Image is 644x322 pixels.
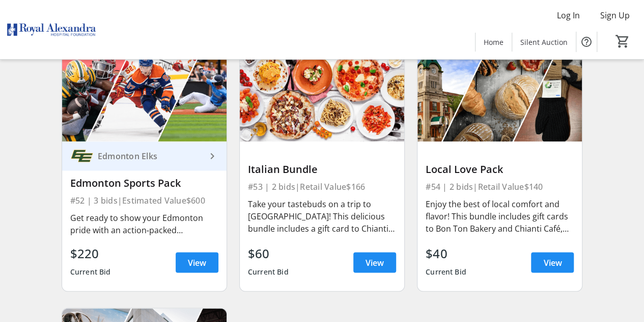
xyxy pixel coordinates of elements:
div: Edmonton Elks [94,151,206,161]
img: Edmonton Sports Pack [62,48,227,141]
span: View [543,256,562,268]
span: View [188,256,206,268]
div: Get ready to show your Edmonton pride with an action‑packed Edmonton Sports Pack—a dream for any ... [70,211,218,236]
a: View [353,252,396,273]
button: Cart [613,32,632,51]
mat-icon: keyboard_arrow_right [206,150,218,162]
img: Italian Bundle [240,48,404,141]
div: #53 | 2 bids | Retail Value $166 [248,179,396,193]
span: View [366,256,384,268]
div: $40 [426,244,466,262]
span: Sign Up [600,9,630,21]
img: Royal Alexandra Hospital Foundation's Logo [6,4,97,55]
a: View [531,252,574,273]
a: Home [475,33,512,52]
div: Italian Bundle [248,163,396,175]
div: Local Love Pack [426,163,574,175]
img: Edmonton Elks [70,144,94,167]
button: Sign Up [592,7,638,23]
div: $60 [248,244,289,262]
div: Edmonton Sports Pack [70,177,218,189]
a: Edmonton ElksEdmonton Elks [62,141,227,170]
div: Current Bid [70,262,111,281]
div: Current Bid [426,262,466,281]
div: $220 [70,244,111,262]
span: Log In [557,9,580,21]
div: #52 | 3 bids | Estimated Value $600 [70,193,218,207]
button: Log In [549,7,588,23]
button: Help [576,32,597,52]
div: Enjoy the best of local comfort and flavor! This bundle includes gift cards to Bon Ton Bakery and... [426,197,574,234]
div: Current Bid [248,262,289,281]
span: Silent Auction [520,37,568,47]
img: Local Love Pack [417,48,582,141]
a: Silent Auction [512,33,576,52]
span: Home [484,37,503,47]
a: View [176,252,218,273]
div: #54 | 2 bids | Retail Value $140 [426,179,574,193]
div: Take your tastebuds on a trip to [GEOGRAPHIC_DATA]! This delicious bundle includes a gift card to... [248,197,396,234]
